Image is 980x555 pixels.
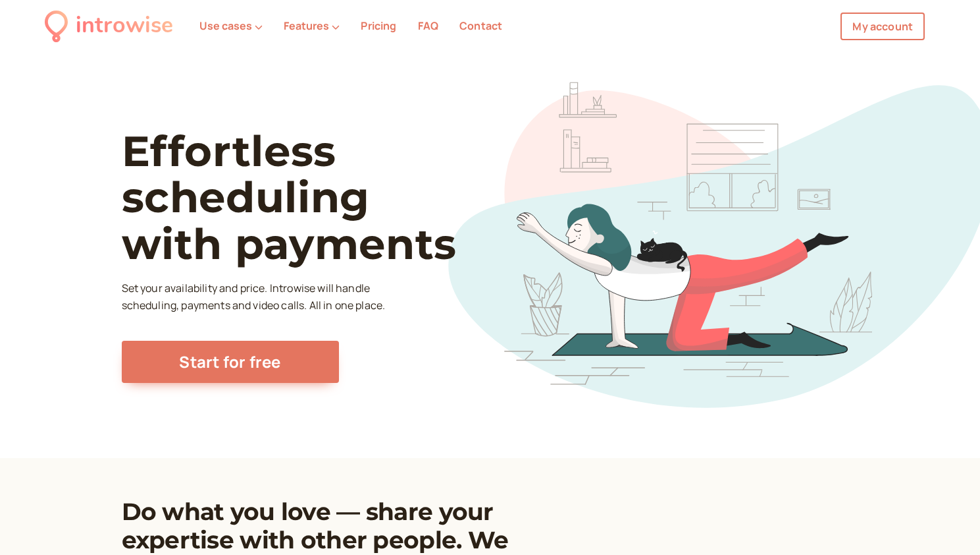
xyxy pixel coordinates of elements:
[122,280,389,314] p: Set your availability and price. Introwise will handle scheduling, payments and video calls. All ...
[361,18,396,33] a: Pricing
[76,8,173,44] div: introwise
[840,13,925,40] a: My account
[199,20,263,32] button: Use cases
[122,341,339,383] a: Start for free
[914,492,980,555] iframe: Chat Widget
[45,8,173,44] a: introwise
[122,128,504,267] h1: Effortless scheduling with payments
[284,20,340,32] button: Features
[418,18,438,33] a: FAQ
[459,18,502,33] a: Contact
